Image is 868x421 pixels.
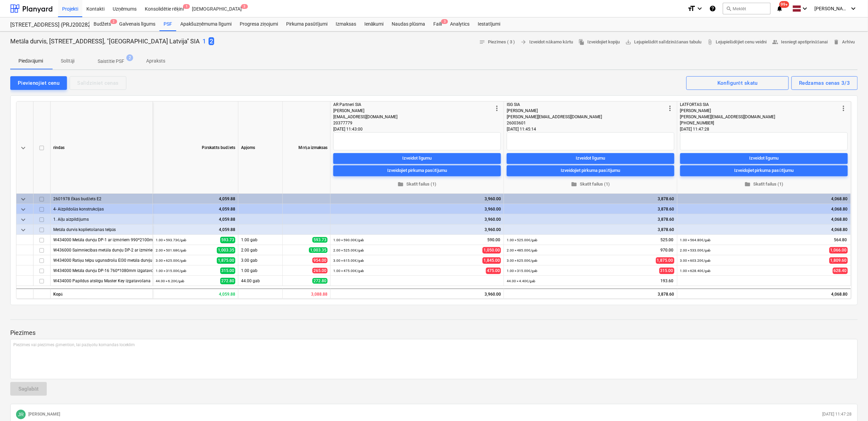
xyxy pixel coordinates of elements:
[309,247,327,253] span: 1,003.35
[749,154,779,162] div: Izveidot līgumu
[217,257,235,264] span: 1,875.00
[18,57,43,65] p: Piedāvājumi
[507,225,674,235] div: 3,878.60
[53,266,150,275] div: W434000 Metāla durvju DP-16 760*1080mm izgatavošana un montāža.
[53,204,150,214] div: 4- Aizpildošās konstrukcijas
[312,268,327,273] span: 265.00
[833,39,839,45] span: delete
[115,17,159,31] div: Galvenais līgums
[680,179,848,189] button: Skatīt failus (1)
[282,17,332,31] div: Pirkuma pasūtījumi
[521,38,573,46] span: Izveidot nākamo kārtu
[388,17,430,31] a: Naudas plūsma
[156,259,186,262] small: 3.00 × 625.00€ / gab
[507,179,674,189] button: Skatīt failus (1)
[53,235,150,245] div: W434000 Metāla durvju DP-1 ar izmēriem 990*2100mm izgatavošana un montāža atbilstoši projekta dur...
[744,181,751,187] span: folder
[333,153,501,164] button: Izveidot līgumu
[156,225,235,235] div: 4,059.88
[680,153,848,164] button: Izveidot līgumu
[360,17,388,31] a: Ienākumi
[677,288,851,299] div: 4,068.80
[333,238,364,242] small: 1.00 × 590.00€ / gab
[830,37,858,47] button: Arhīvu
[397,181,404,187] span: folder
[507,214,674,225] div: 3,878.60
[660,278,674,284] span: 193.60
[576,154,605,162] div: Izveidot līgumu
[59,57,76,65] p: Solītāji
[687,4,696,13] i: format_size
[734,167,794,175] div: Izveidojiet pirkuma pasūtījumu
[238,255,283,266] div: 3.00 gab
[209,37,214,46] button: 2
[53,194,150,204] div: 2601978 Ēkas budžets E2
[336,180,498,188] span: Skatīt failus (1)
[333,204,501,214] div: 3,960.00
[474,17,504,31] a: Iestatījumi
[507,238,537,242] small: 1.00 × 525.00€ / gab
[680,120,840,126] div: [PHONE_NUMBER]
[238,276,283,286] div: 44.00 gab
[507,194,674,204] div: 3,878.60
[156,214,235,225] div: 4,059.88
[482,257,501,264] span: 1,845.00
[680,238,711,242] small: 1.00 × 564.80€ / gab
[333,101,493,108] div: AR Partneri SIA
[576,37,622,47] button: Izveidojiet kopiju
[220,237,235,243] span: 593.73
[486,268,501,274] span: 475.00
[815,6,849,11] span: [PERSON_NAME][GEOGRAPHIC_DATA]
[772,38,828,46] span: Iesniegt apstiprināšanai
[507,108,666,114] div: [PERSON_NAME]
[238,266,283,276] div: 1.00 gab
[333,259,364,262] small: 3.00 × 615.00€ / gab
[680,259,711,262] small: 3.00 × 603.20€ / gab
[333,165,501,176] button: Izveidojiet pirkuma pasūtījumu
[402,154,432,162] div: Izveidot līgumu
[10,329,858,337] p: Piezīmes
[776,4,783,13] i: notifications
[680,165,848,176] button: Izveidojiet pirkuma pasūtījumu
[153,288,238,299] div: 4,059.88
[507,204,674,214] div: 3,878.60
[156,238,186,242] small: 1.00 × 593.73€ / gab
[16,410,26,419] div: Jānis Ruskuls
[156,204,235,214] div: 4,059.88
[704,37,769,47] a: Lejupielādējiet cenu veidni
[625,38,701,46] span: Lejupielādēt salīdzināšanas tabulu
[53,214,150,224] div: 1. Aiļu aizpildījums
[840,104,848,112] span: more_vert
[220,268,235,274] span: 315.00
[89,17,115,31] a: Budžets2
[236,17,282,31] div: Progresa ziņojumi
[333,120,493,126] div: 20377779
[578,38,620,46] span: Izveidojiet kopiju
[89,17,115,31] div: Budžets
[656,257,674,264] span: 1,875.00
[833,38,855,46] span: Arhīvu
[571,181,577,187] span: folder
[19,216,27,224] span: keyboard_arrow_down
[680,204,848,214] div: 4,068.80
[696,4,704,13] i: keyboard_arrow_down
[493,104,501,112] span: more_vert
[707,39,713,45] span: attach_file
[509,180,672,188] span: Skatīt failus (1)
[780,1,789,8] span: 99+
[823,411,852,417] p: [DATE] 11:47:28
[202,37,206,45] p: 1
[507,153,674,164] button: Izveidot līgumu
[625,39,631,45] span: save_alt
[333,214,501,225] div: 3,960.00
[680,114,775,119] span: [PERSON_NAME][EMAIL_ADDRESS][DOMAIN_NAME]
[680,214,848,225] div: 4,068.80
[159,17,176,31] a: PSF
[51,288,153,299] div: Kopā
[241,4,248,9] span: 3
[333,108,493,114] div: [PERSON_NAME]
[217,247,235,254] span: 1,003.35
